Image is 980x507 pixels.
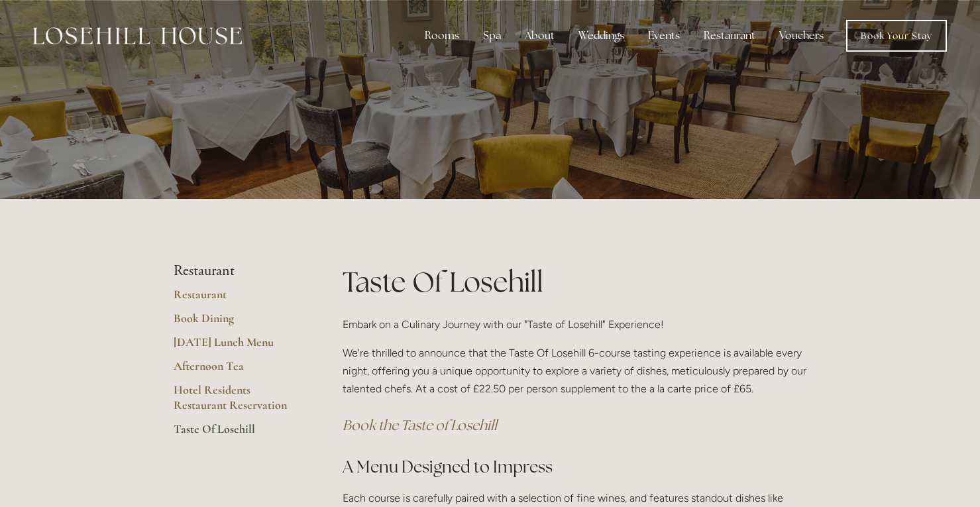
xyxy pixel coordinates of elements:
h1: Taste Of Losehill [343,262,807,302]
p: We're thrilled to announce that the Taste Of Losehill 6-course tasting experience is available ev... [343,344,807,398]
a: Book the Taste of Losehill [343,416,497,434]
a: Restaurant [174,287,300,311]
a: Vouchers [769,23,834,49]
h2: A Menu Designed to Impress [343,455,807,479]
a: Hotel Residents Restaurant Reservation [174,382,300,422]
a: Book Your Stay [846,20,947,52]
p: Embark on a Culinary Journey with our "Taste of Losehill" Experience! [343,315,807,333]
a: Book Dining [174,311,300,335]
div: Rooms [414,23,470,49]
a: [DATE] Lunch Menu [174,335,300,359]
a: Afternoon Tea [174,359,300,382]
li: Restaurant [174,262,300,280]
a: Taste Of Losehill [174,422,300,445]
div: Restaurant [693,23,766,49]
img: Losehill House [33,27,242,44]
div: Spa [472,23,512,49]
div: Events [637,23,690,49]
div: Weddings [568,23,635,49]
div: About [514,23,565,49]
